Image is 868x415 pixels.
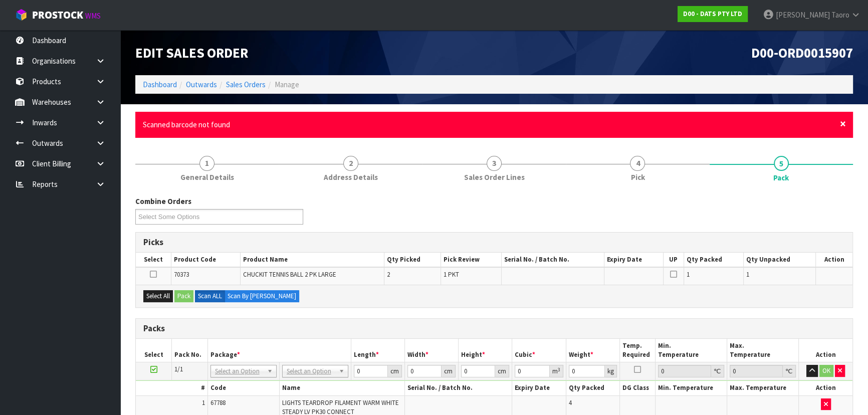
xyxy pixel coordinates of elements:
span: × [840,117,846,131]
th: Product Name [241,253,384,267]
span: Pack [773,172,789,183]
span: Select an Option [215,365,263,377]
th: Name [279,381,404,395]
label: Scan ALL [195,290,225,302]
span: 1 [687,270,690,279]
a: Dashboard [143,80,177,89]
a: Sales Orders [226,80,266,89]
a: D00 - DATS PTY LTD [678,6,748,22]
span: CHUCKIT TENNIS BALL 2 PK LARGE [243,270,336,279]
strong: D00 - DATS PTY LTD [683,10,742,18]
span: 2 [343,156,358,171]
span: 2 [387,270,390,279]
span: Scanned barcode not found [143,120,230,129]
th: Action [815,253,852,267]
th: Length [351,339,404,362]
th: Pick Review [441,253,502,267]
span: 3 [487,156,502,171]
span: 1/1 [174,365,183,373]
th: Serial No. / Batch No. [502,253,604,267]
div: kg [605,365,617,377]
small: WMS [85,11,101,21]
th: UP [663,253,684,267]
th: Select [136,339,172,362]
span: General Details [180,172,234,182]
th: Action [799,381,852,395]
h3: Picks [143,238,845,247]
th: Qty Picked [384,253,441,267]
th: Height [459,339,512,362]
button: Pack [174,290,193,302]
th: Qty Packed [566,381,619,395]
a: Outwards [186,80,217,89]
th: Pack No. [172,339,208,362]
span: 4 [569,398,572,407]
th: Expiry Date [604,253,664,267]
sup: 3 [558,366,560,373]
th: Qty Packed [684,253,743,267]
span: 70373 [174,270,189,279]
div: ℃ [783,365,796,377]
span: [PERSON_NAME] [776,10,830,20]
span: Pick [630,172,644,182]
th: Serial No. / Batch No. [404,381,512,395]
th: Min. Temperature [656,339,727,362]
span: Taoro [831,10,849,20]
span: 1 [199,156,214,171]
th: Width [404,339,458,362]
th: Max. Temperature [727,339,799,362]
th: # [136,381,207,395]
span: Edit Sales Order [135,44,248,61]
th: Code [207,381,279,395]
div: cm [388,365,402,377]
th: Cubic [512,339,566,362]
th: Select [136,253,171,267]
th: Min. Temperature [656,381,727,395]
span: 67788 [210,398,226,407]
div: m [550,365,563,377]
span: ProStock [32,9,83,22]
div: cm [442,365,456,377]
span: D00-ORD0015907 [751,44,853,61]
div: cm [495,365,509,377]
button: OK [819,365,833,377]
span: 1 [746,270,749,279]
span: 1 [202,398,205,407]
th: Weight [566,339,619,362]
th: Product Code [171,253,241,267]
th: Expiry Date [512,381,566,395]
th: DG Class [619,381,656,395]
span: Sales Order Lines [464,172,525,182]
span: 4 [630,156,645,171]
th: Qty Unpacked [743,253,815,267]
span: 1 PKT [444,270,459,279]
th: Temp. Required [619,339,656,362]
img: cube-alt.png [15,9,28,21]
span: Manage [275,80,299,89]
h3: Packs [143,324,845,333]
div: ℃ [711,365,724,377]
button: Select All [143,290,173,302]
th: Max. Temperature [727,381,799,395]
label: Combine Orders [135,196,191,206]
th: Action [799,339,852,362]
span: Select an Option [287,365,335,377]
span: 5 [774,156,789,171]
label: Scan By [PERSON_NAME] [225,290,299,302]
th: Package [207,339,351,362]
span: Address Details [324,172,378,182]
